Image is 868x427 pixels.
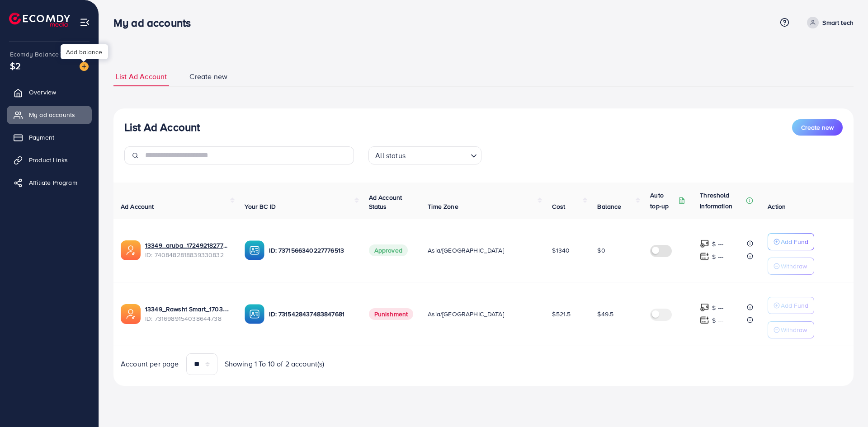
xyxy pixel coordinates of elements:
[121,240,141,260] img: ic-ads-acc.e4c84228.svg
[10,59,21,72] span: $2
[7,83,92,101] a: Overview
[269,309,354,319] p: ID: 7315428437483847681
[145,241,230,259] div: <span class='underline'>13349_aruba_1724921827762</span></br>7408482818839330832
[145,305,230,314] a: 13349_Rawsht Smart_1703619306054
[712,251,723,262] p: $ ---
[145,241,230,250] a: 13349_aruba_1724921827762
[116,71,167,82] span: List Ad Account
[700,315,709,325] img: top-up amount
[10,50,59,59] span: Ecomdy Balance
[408,147,467,162] input: Search for option
[781,300,808,311] p: Add Fund
[29,110,75,119] span: My ad accounts
[768,202,786,211] span: Action
[124,121,200,134] h3: List Ad Account
[245,304,264,324] img: ic-ba-acc.ded83a64.svg
[700,303,709,312] img: top-up amount
[712,302,723,313] p: $ ---
[7,106,92,124] a: My ad accounts
[597,202,621,211] span: Balance
[650,190,676,211] p: Auto top-up
[428,246,504,255] span: Asia/[GEOGRAPHIC_DATA]
[597,246,605,255] span: $0
[700,190,744,211] p: Threshold information
[7,151,92,169] a: Product Links
[113,16,198,29] h3: My ad accounts
[552,202,565,211] span: Cost
[369,308,414,320] span: Punishment
[768,258,814,275] button: Withdraw
[700,252,709,261] img: top-up amount
[80,17,90,28] img: menu
[597,310,613,319] span: $49.5
[369,244,408,256] span: Approved
[830,386,861,420] iframe: Chat
[121,304,141,324] img: ic-ads-acc.e4c84228.svg
[552,310,571,319] span: $521.5
[368,146,481,164] div: Search for option
[121,202,154,211] span: Ad Account
[29,88,56,97] span: Overview
[768,233,814,250] button: Add Fund
[373,149,407,162] span: All status
[552,246,570,255] span: $1340
[80,62,89,71] img: image
[700,239,709,249] img: top-up amount
[801,123,834,132] span: Create new
[245,240,264,260] img: ic-ba-acc.ded83a64.svg
[781,324,807,335] p: Withdraw
[781,236,808,247] p: Add Fund
[768,321,814,338] button: Withdraw
[245,202,276,211] span: Your BC ID
[768,297,814,314] button: Add Fund
[145,305,230,323] div: <span class='underline'>13349_Rawsht Smart_1703619306054</span></br>7316989154038644738
[9,13,70,27] img: logo
[781,261,807,272] p: Withdraw
[428,310,504,319] span: Asia/[GEOGRAPHIC_DATA]
[803,17,854,28] a: Smart tech
[189,71,227,82] span: Create new
[225,359,325,369] span: Showing 1 To 10 of 2 account(s)
[29,178,77,187] span: Affiliate Program
[792,119,843,136] button: Create new
[269,245,354,256] p: ID: 7371566340227776513
[712,239,723,249] p: $ ---
[822,17,854,28] p: Smart tech
[428,202,458,211] span: Time Zone
[712,315,723,326] p: $ ---
[121,359,179,369] span: Account per page
[145,250,230,259] span: ID: 7408482818839330832
[7,128,92,146] a: Payment
[61,44,108,59] div: Add balance
[145,314,230,323] span: ID: 7316989154038644738
[29,155,68,164] span: Product Links
[29,133,54,142] span: Payment
[369,193,402,211] span: Ad Account Status
[7,174,92,192] a: Affiliate Program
